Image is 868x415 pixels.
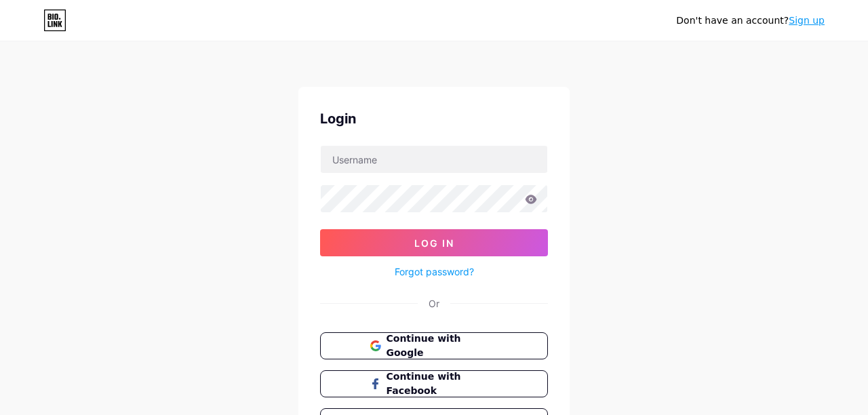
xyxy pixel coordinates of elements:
[676,14,825,28] div: Don't have an account?
[395,264,474,279] a: Forgot password?
[414,237,454,249] span: Log In
[320,229,548,256] button: Log In
[320,370,548,397] button: Continue with Facebook
[320,108,548,129] div: Login
[321,146,547,173] input: Username
[387,370,498,398] span: Continue with Facebook
[387,332,498,360] span: Continue with Google
[320,332,548,359] button: Continue with Google
[429,296,439,311] div: Or
[789,15,825,26] a: Sign up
